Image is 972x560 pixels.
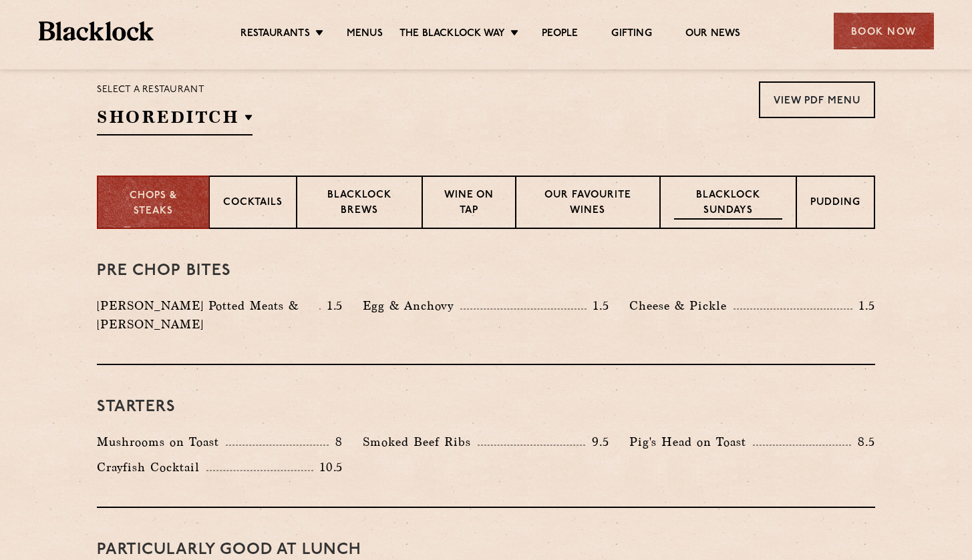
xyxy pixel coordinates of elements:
p: [PERSON_NAME] Potted Meats & [PERSON_NAME] [97,296,319,334]
p: Cocktails [223,196,283,212]
img: BL_Textured_Logo-footer-cropped.svg [39,21,154,41]
a: The Blacklock Way [399,27,505,42]
a: Our News [685,27,741,42]
p: 8 [329,433,343,451]
a: Menus [347,27,383,42]
p: Crayfish Cocktail [97,458,206,477]
p: Chops & Steaks [112,189,195,219]
p: Mushrooms on Toast [97,433,226,451]
p: Our favourite wines [530,188,645,220]
p: Smoked Beef Ribs [363,433,478,451]
p: 8.5 [851,433,875,451]
p: Pudding [810,196,860,212]
a: People [542,27,578,42]
a: View PDF Menu [759,81,875,118]
h2: Shoreditch [97,105,253,135]
p: 1.5 [321,297,343,314]
p: Cheese & Pickle [629,296,734,315]
p: 9.5 [585,433,609,451]
a: Gifting [611,27,651,42]
h3: Pre Chop Bites [97,262,875,280]
a: Restaurants [240,27,310,42]
p: 1.5 [587,297,609,314]
p: Select a restaurant [97,81,253,99]
h3: PARTICULARLY GOOD AT LUNCH [97,541,875,559]
p: Blacklock Brews [311,188,408,220]
h3: Starters [97,398,875,416]
p: Blacklock Sundays [674,188,782,220]
p: Pig's Head on Toast [629,433,753,451]
p: 10.5 [313,459,343,476]
p: 1.5 [852,297,875,314]
p: Egg & Anchovy [363,296,460,315]
div: Book Now [834,13,934,49]
p: Wine on Tap [436,188,502,220]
